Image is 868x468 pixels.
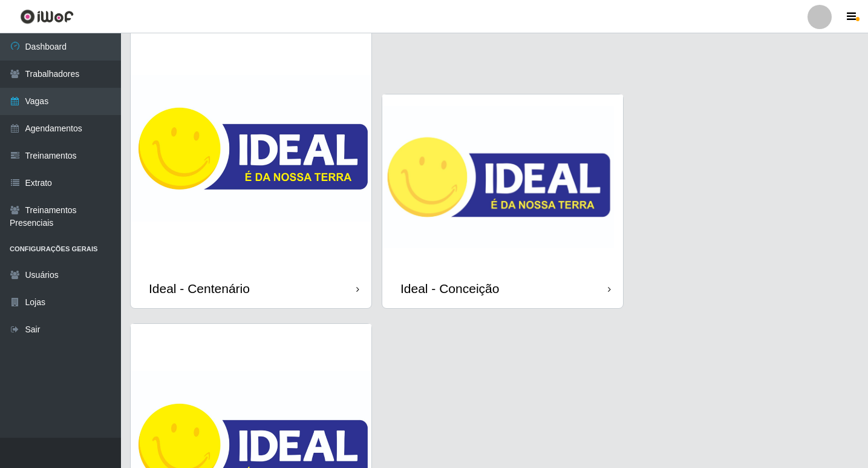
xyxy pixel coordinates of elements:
[131,28,371,308] a: Ideal - Centenário
[400,281,499,296] div: Ideal - Conceição
[149,281,250,296] div: Ideal - Centenário
[131,28,371,269] img: cardImg
[382,94,623,308] a: Ideal - Conceição
[382,94,623,269] img: cardImg
[20,9,74,24] img: CoreUI Logo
